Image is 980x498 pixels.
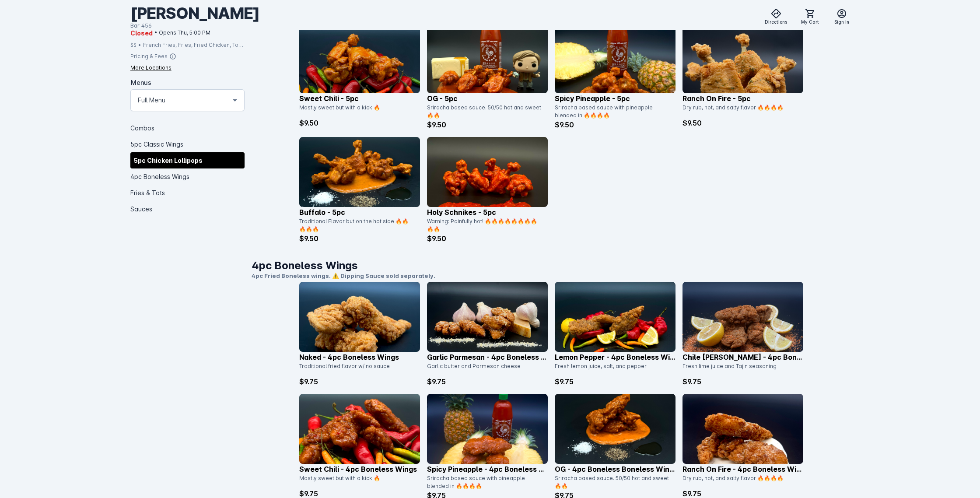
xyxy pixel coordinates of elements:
[555,464,675,474] p: OG - 4pc Boneless Boneless Wings
[427,93,548,104] p: OG - 5pc
[555,93,675,104] p: Spicy Pineapple - 5pc
[143,41,245,49] div: French Fries, Fries, Fried Chicken, Tots, Buffalo Wings, Chicken, Wings, Fried Pickles
[427,119,548,130] p: $9.50
[299,376,420,387] p: $9.75
[682,23,803,93] img: catalog item
[299,233,420,244] p: $9.50
[299,104,415,118] div: Mostly sweet but with a kick 🔥
[154,29,210,37] span: • Opens Thu, 5:00 PM
[138,41,141,49] div: •
[131,78,151,86] mat-label: Menus
[130,28,153,37] span: Closed
[130,41,136,49] div: $$
[130,136,245,152] div: 5pc Classic Wings
[555,474,670,490] div: Sriracha based sauce. 50/50 hot and sweet 🔥🔥
[682,362,798,376] div: Fresh lime juice and Tajin seasoning
[427,207,548,217] p: Holy Schnikes - 5pc
[252,258,850,274] h1: 4pc Boneless Wings
[130,4,259,23] div: [PERSON_NAME]
[130,184,245,200] div: Fries & Tots
[555,394,675,464] img: catalog item
[299,474,415,488] div: Mostly sweet but with a kick 🔥
[555,23,675,93] img: catalog item
[682,93,803,104] p: Ranch On Fire - 5pc
[427,233,548,244] p: $9.50
[427,23,548,93] img: catalog item
[130,63,171,71] div: More Locations
[252,272,850,281] p: 4pc Fried Boneless wings. ⚠️ Dipping Sauce sold separately.
[555,376,675,387] p: $9.75
[555,104,670,119] div: Sriracha based sauce with pineapple blended in 🔥🔥🔥🔥
[427,217,542,233] div: Warning: Painfully hot! 🔥🔥🔥🔥🔥🔥🔥🔥🔥🔥
[299,362,415,376] div: Traditional fried flavor w/ no sauce
[427,352,548,362] p: Garlic Parmesan - 4pc Boneless Wings
[682,464,803,474] p: Ranch On Fire - 4pc Boneless Wings
[765,19,787,25] span: Directions
[299,93,420,104] p: Sweet Chili - 5pc
[682,352,803,362] p: Chile [PERSON_NAME] - 4pc Boneless Wings
[427,137,548,207] img: catalog item
[138,95,165,105] mat-select-trigger: Full Menu
[682,104,798,118] div: Dry rub, hot, and salty flavor 🔥🔥🔥🔥
[427,362,542,376] div: Garlic butter and Parmesan cheese
[555,352,675,362] p: Lemon Pepper - 4pc Boneless Wings
[427,104,542,119] div: Sriracha based sauce. 50/50 hot and sweet 🔥🔥
[130,152,245,168] div: 5pc Chicken Lollipops
[682,474,798,488] div: Dry rub, hot, and salty flavor 🔥🔥🔥🔥
[682,118,803,128] p: $9.50
[427,376,548,387] p: $9.75
[427,464,548,474] p: Spicy Pineapple - 4pc Boneless Wings
[299,352,420,362] p: Naked - 4pc Boneless Wings
[299,282,420,352] img: catalog item
[130,200,245,217] div: Sauces
[299,118,420,128] p: $9.50
[555,119,675,130] p: $9.50
[299,137,420,207] img: catalog item
[427,474,542,490] div: Sriracha based sauce with pineapple blended in 🔥🔥🔥🔥
[130,119,245,136] div: Combos
[130,168,245,184] div: 4pc Boneless Wings
[299,23,420,93] img: catalog item
[427,282,548,352] img: catalog item
[299,217,415,233] div: Traditional Flavor but on the hot side 🔥🔥🔥🔥🔥
[682,282,803,352] img: catalog item
[555,362,670,376] div: Fresh lemon juice, salt, and pepper
[555,282,675,352] img: catalog item
[299,394,420,464] img: catalog item
[682,394,803,464] img: catalog item
[682,376,803,387] p: $9.75
[299,207,420,217] p: Buffalo - 5pc
[427,394,548,464] img: catalog item
[130,52,168,60] div: Pricing & Fees
[299,464,420,474] p: Sweet Chili - 4pc Boneless Wings
[130,21,259,30] div: Bar 456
